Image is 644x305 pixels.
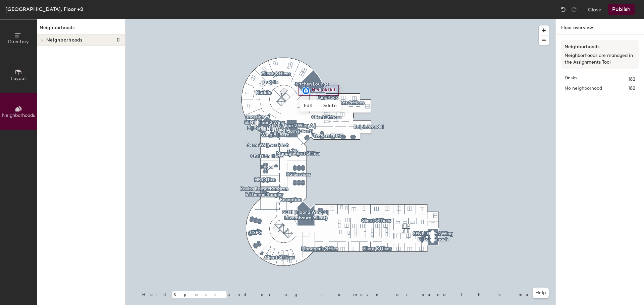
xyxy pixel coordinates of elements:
span: 0 [117,37,120,43]
button: Publish [608,4,635,15]
div: [GEOGRAPHIC_DATA], Floor +2 [5,5,83,13]
h3: Neighborhoods [565,43,635,51]
span: Neighborhoods [46,37,83,43]
button: Close [588,4,601,15]
h1: Floor overview [556,19,644,34]
span: Directory [8,39,29,45]
span: 182 [628,76,635,83]
span: Layout [11,76,26,81]
h1: Neighborhoods [37,24,125,34]
span: Edit [300,100,317,111]
button: Help [533,288,549,298]
strong: Desks [565,76,577,83]
img: Undo [560,6,567,13]
span: 182 [628,85,635,92]
span: No neighborhood [565,85,602,92]
span: Neighborhoods [2,112,35,118]
img: Redo [571,6,577,13]
span: Delete [317,100,341,111]
p: Neighborhoods are managed in the Assignments Tool [565,52,635,66]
